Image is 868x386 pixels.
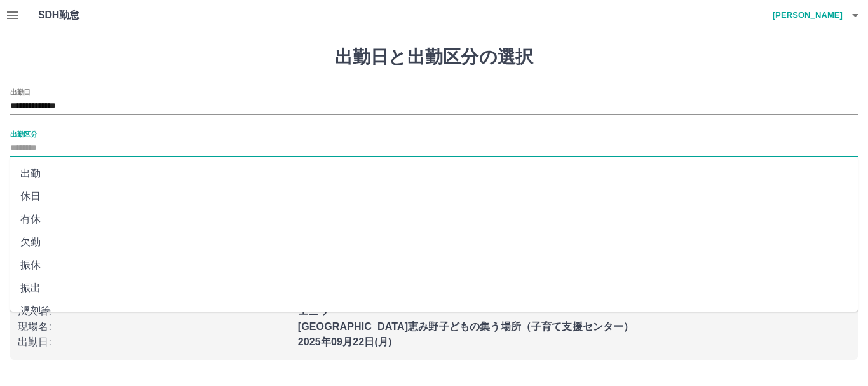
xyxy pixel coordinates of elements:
[10,46,858,68] h1: 出勤日と出勤区分の選択
[10,185,858,208] li: 休日
[18,319,290,334] p: 現場名 :
[10,162,858,185] li: 出勤
[10,208,858,231] li: 有休
[10,254,858,277] li: 振休
[298,321,634,332] b: [GEOGRAPHIC_DATA]恵み野子どもの集う場所（子育て支援センター）
[10,277,858,300] li: 振出
[10,87,31,97] label: 出勤日
[10,231,858,254] li: 欠勤
[18,334,290,350] p: 出勤日 :
[10,129,37,139] label: 出勤区分
[298,336,392,347] b: 2025年09月22日(月)
[10,300,858,322] li: 遅刻等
